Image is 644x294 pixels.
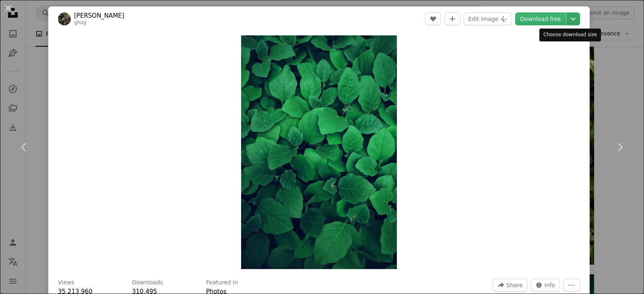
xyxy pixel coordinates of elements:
[425,12,441,25] button: Like
[241,35,397,269] button: Zoom in on this image
[539,29,601,41] div: Choose download size
[58,279,74,287] h3: Views
[493,279,527,292] button: Share this image
[74,12,124,20] a: [PERSON_NAME]
[531,279,560,292] button: Stats about this image
[444,12,460,25] button: Add to Collection
[545,279,555,291] span: Info
[58,12,71,25] img: Go to Lawrence Kayku's profile
[596,109,644,186] a: Next
[241,35,397,269] img: photography of green leaves
[506,279,522,291] span: Share
[206,279,238,287] h3: Featured in
[563,279,580,292] button: More Actions
[74,20,87,25] a: ghog
[515,12,566,25] a: Download free
[132,279,163,287] h3: Downloads
[464,12,512,25] button: Edit image
[566,12,580,25] button: Choose download size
